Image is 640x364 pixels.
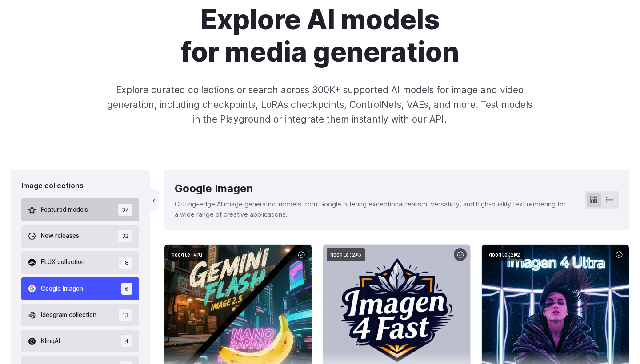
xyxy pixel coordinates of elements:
button: Google Imagen 6 [21,277,139,300]
span: 13 [119,309,132,321]
button: Ideogram collection 13 [21,304,139,326]
code: google:2@3 [327,248,365,261]
h1: Explore AI models for media generation [72,4,568,68]
p: Explore curated collections or search across 300K+ supported AI models for image and video genera... [104,83,536,127]
button: KlingAI 4 [21,330,139,352]
button: FLUX collection 18 [21,251,139,274]
code: google:4@1 [168,248,206,261]
p: Cutting-edge AI image generation models from Google offering exceptional realism, versatility, an... [175,199,571,219]
span: Ideogram collection [41,310,96,320]
span: 32 [118,230,132,242]
button: Featured models 37 [21,198,139,221]
span: Google Imagen [41,284,83,294]
code: google:2@2 [485,248,524,261]
button: ‹ [150,189,159,210]
span: Featured models [41,205,88,215]
span: 18 [119,257,132,269]
span: 6 [121,283,132,295]
span: 4 [121,335,132,347]
span: KlingAI [41,336,60,346]
button: New releases 32 [21,225,139,247]
span: New releases [41,231,79,241]
div: Image collections [21,180,139,192]
div: Google Imagen [175,180,571,197]
span: FLUX collection [41,257,85,267]
span: 37 [118,204,132,216]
